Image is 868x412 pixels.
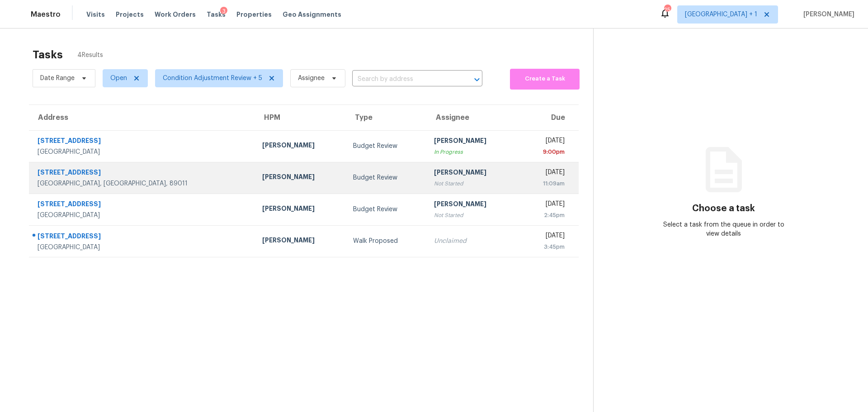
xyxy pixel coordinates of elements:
span: Visits [86,10,105,19]
div: Budget Review [353,205,419,214]
div: [STREET_ADDRESS] [38,168,248,179]
span: Properties [236,10,272,19]
div: In Progress [434,147,511,156]
th: HPM [255,105,346,130]
div: [PERSON_NAME] [262,236,339,247]
span: Condition Adjustment Review + 5 [163,74,262,83]
div: 2:45pm [525,211,565,220]
span: Geo Assignments [283,10,341,19]
div: [PERSON_NAME] [262,141,339,152]
button: Open [471,73,483,86]
div: Budget Review [353,173,419,182]
div: 11:09am [525,179,565,188]
span: Open [110,74,127,83]
span: 4 Results [77,51,103,60]
button: Create a Task [510,69,580,90]
th: Due [518,105,579,130]
div: [PERSON_NAME] [434,199,511,211]
th: Address [29,105,255,130]
div: [PERSON_NAME] [434,136,511,147]
span: Maestro [31,10,61,19]
input: Search by address [352,72,457,86]
span: Date Range [40,74,75,83]
div: 3 [220,7,227,16]
div: [STREET_ADDRESS] [38,199,248,211]
span: Assignee [298,74,325,83]
span: Work Orders [155,10,196,19]
div: [DATE] [525,168,565,179]
h2: Tasks [33,50,63,59]
div: 25 [664,5,670,14]
h3: Choose a task [692,204,755,213]
span: Tasks [207,11,226,18]
div: [GEOGRAPHIC_DATA] [38,211,248,220]
div: [PERSON_NAME] [262,172,339,184]
div: 3:45pm [525,242,565,251]
div: Walk Proposed [353,237,419,246]
div: Select a task from the queue in order to view details [659,220,789,238]
div: [PERSON_NAME] [434,168,511,179]
div: [GEOGRAPHIC_DATA], [GEOGRAPHIC_DATA], 89011 [38,179,248,188]
div: Budget Review [353,142,419,151]
div: Not Started [434,211,511,220]
div: [STREET_ADDRESS] [38,136,248,147]
div: 9:00pm [541,147,565,156]
div: Not Started [434,179,511,188]
div: Unclaimed [434,237,511,246]
th: Assignee [427,105,518,130]
span: [PERSON_NAME] [800,10,854,19]
th: Type [346,105,426,130]
div: [GEOGRAPHIC_DATA] [38,147,248,156]
div: [DATE] [525,136,565,147]
div: [STREET_ADDRESS] [38,232,248,243]
div: [GEOGRAPHIC_DATA] [38,243,248,252]
span: [GEOGRAPHIC_DATA] + 1 [685,10,757,19]
div: [PERSON_NAME] [262,204,339,215]
div: [DATE] [525,231,565,242]
span: Create a Task [514,74,575,84]
span: Projects [116,10,144,19]
div: [DATE] [525,199,565,211]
